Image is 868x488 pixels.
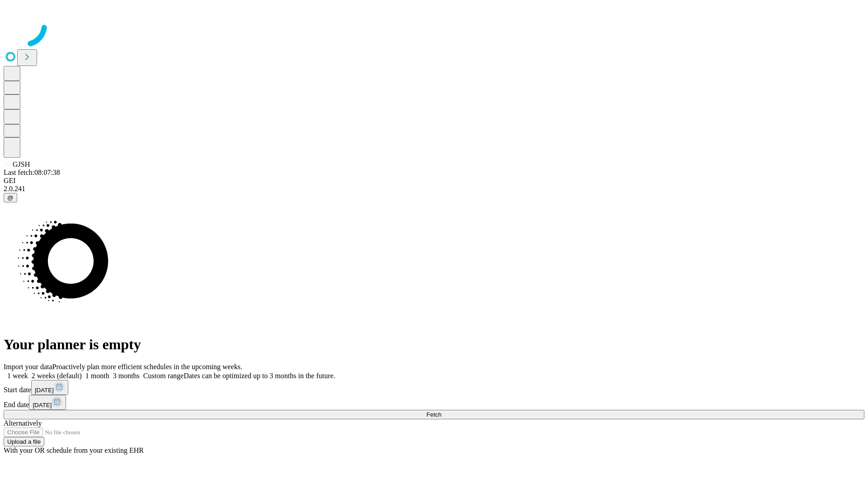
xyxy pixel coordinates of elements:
[29,395,66,410] button: [DATE]
[32,372,82,380] span: 2 weeks (default)
[7,194,14,201] span: @
[35,387,54,394] span: [DATE]
[52,363,242,371] span: Proactively plan more efficient schedules in the upcoming weeks.
[4,395,864,410] div: End date
[426,411,441,418] span: Fetch
[4,193,17,202] button: @
[4,446,144,454] span: With your OR schedule from your existing EHR
[143,372,184,380] span: Custom range
[4,419,42,427] span: Alternatively
[4,410,864,419] button: Fetch
[13,160,30,168] span: GJSH
[33,402,52,408] span: [DATE]
[85,372,109,380] span: 1 month
[4,177,864,185] div: GEI
[4,437,44,446] button: Upload a file
[184,372,335,380] span: Dates can be optimized up to 3 months in the future.
[4,185,864,193] div: 2.0.241
[4,336,864,353] h1: Your planner is empty
[31,380,68,395] button: [DATE]
[113,372,140,380] span: 3 months
[4,363,52,371] span: Import your data
[7,372,28,380] span: 1 week
[4,169,60,176] span: Last fetch: 08:07:38
[4,380,864,395] div: Start date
